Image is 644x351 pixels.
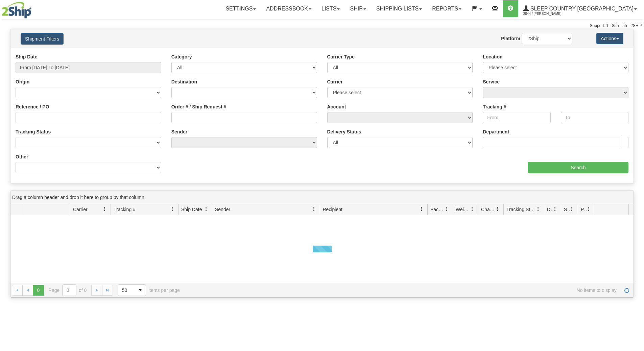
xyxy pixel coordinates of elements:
[16,103,49,110] label: Reference / PO
[10,191,634,204] div: grid grouping header
[547,206,553,213] span: Delivery Status
[114,206,136,213] span: Tracking #
[371,0,427,17] a: Shipping lists
[441,203,453,215] a: Packages filter column settings
[2,23,642,29] div: Support: 1 - 855 - 55 - 2SHIP
[327,78,343,85] label: Carrier
[73,206,88,213] span: Carrier
[33,285,44,296] span: Page 0
[566,203,578,215] a: Shipment Issues filter column settings
[467,203,478,215] a: Weight filter column settings
[2,2,31,19] img: logo2044.jpg
[167,203,178,215] a: Tracking # filter column settings
[118,284,180,296] span: items per page
[549,203,561,215] a: Delivery Status filter column settings
[561,112,628,123] input: To
[628,141,643,210] iframe: chat widget
[220,0,261,17] a: Settings
[21,33,64,45] button: Shipment Filters
[16,153,28,160] label: Other
[122,287,131,294] span: 50
[345,0,371,17] a: Ship
[564,206,570,213] span: Shipment Issues
[427,0,467,17] a: Reports
[456,206,470,213] span: Weight
[483,112,550,123] input: From
[492,203,503,215] a: Charge filter column settings
[581,206,587,213] span: Pickup Status
[529,6,634,11] span: Sleep Country [GEOGRAPHIC_DATA]
[200,203,212,215] a: Ship Date filter column settings
[135,285,146,296] span: select
[483,128,509,135] label: Department
[327,103,346,110] label: Account
[483,78,500,85] label: Service
[596,33,623,44] button: Actions
[621,285,632,296] a: Refresh
[171,78,197,85] label: Destination
[316,0,345,17] a: Lists
[430,206,445,213] span: Packages
[323,206,342,213] span: Recipient
[118,284,146,296] span: Page sizes drop down
[16,78,29,85] label: Origin
[506,206,536,213] span: Tracking Status
[171,103,226,110] label: Order # / Ship Request #
[583,203,595,215] a: Pickup Status filter column settings
[181,206,202,213] span: Ship Date
[215,206,230,213] span: Sender
[501,35,520,42] label: Platform
[481,206,495,213] span: Charge
[171,128,187,135] label: Sender
[327,53,355,60] label: Carrier Type
[49,284,87,296] span: Page of 0
[532,203,544,215] a: Tracking Status filter column settings
[483,53,502,60] label: Location
[528,162,628,173] input: Search
[327,128,361,135] label: Delivery Status
[16,128,51,135] label: Tracking Status
[99,203,111,215] a: Carrier filter column settings
[171,53,192,60] label: Category
[189,287,617,293] span: No items to display
[261,0,316,17] a: Addressbook
[308,203,320,215] a: Sender filter column settings
[16,53,38,60] label: Ship Date
[483,103,506,110] label: Tracking #
[523,10,574,17] span: 2044 / [PERSON_NAME]
[518,0,642,17] a: Sleep Country [GEOGRAPHIC_DATA] 2044 / [PERSON_NAME]
[416,203,427,215] a: Recipient filter column settings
